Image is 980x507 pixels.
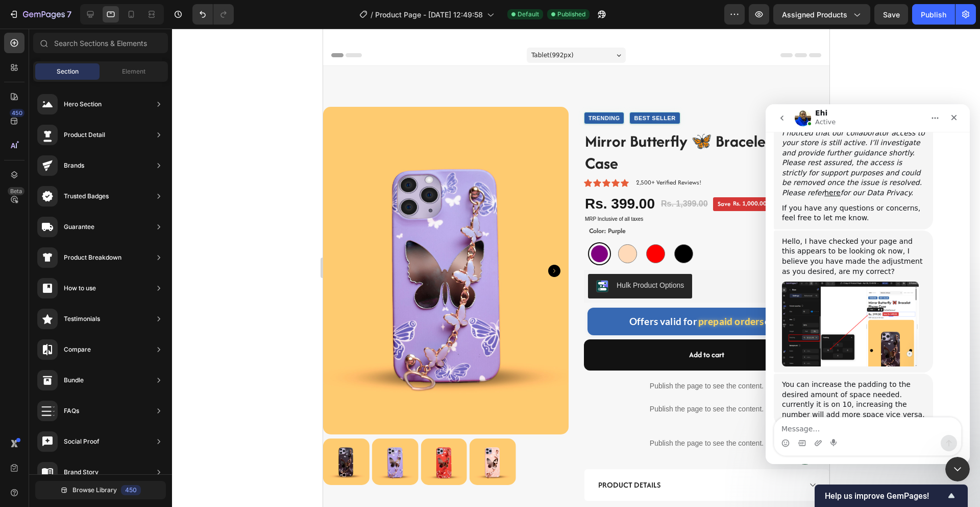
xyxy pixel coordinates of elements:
[261,165,333,186] div: Rs. 399.00
[265,195,304,210] legend: Color: Purple
[64,375,84,385] div: Bundle
[261,311,506,342] button: Add to cart
[275,450,337,463] p: PRODUCT DETAILS
[10,109,24,117] div: 450
[64,436,100,447] div: Social Proof
[773,4,870,25] button: Assigned Products
[921,9,946,20] div: Publish
[273,251,285,264] img: COfb5p7_lP4CEAE=.png
[64,314,100,324] div: Testimonials
[67,8,71,20] p: 7
[306,286,461,300] span: Offers valid for only
[874,4,908,25] button: Save
[57,67,79,76] span: Section
[265,245,369,270] button: Hulk Product Options
[122,67,145,76] span: Element
[261,375,506,386] p: Publish the page to see the content.
[64,406,79,416] div: FAQs
[64,467,99,477] div: Brand Story
[337,169,386,182] div: Rs. 1,399.00
[64,283,96,293] div: How to use
[393,170,409,181] div: Save
[64,130,105,140] div: Product Detail
[409,170,445,180] div: Rs. 1,000.00
[518,10,539,19] span: Default
[72,486,117,495] span: Browse Library
[825,491,945,501] span: Help us improve GemPages!
[64,222,94,232] div: Guarantee
[371,9,373,20] span: /
[33,33,168,53] input: Search Sections & Elements
[766,104,970,464] iframe: Intercom live chat
[261,186,506,195] h2: MRP Inclusive of all taxes
[64,99,102,109] div: Hero Section
[782,9,847,20] span: Assigned Products
[64,191,109,201] div: Trusted Badges
[293,251,361,262] div: Hulk Product Options
[261,409,506,420] p: Publish the page to see the content.
[375,9,483,20] span: Product Page - [DATE] 12:49:58
[912,4,955,25] button: Publish
[192,4,234,25] div: Undo/Redo
[121,485,141,495] div: 450
[323,29,829,507] iframe: Design area
[366,321,401,332] div: Add to cart
[883,10,900,19] span: Save
[945,457,970,481] iframe: Intercom live chat
[64,160,84,171] div: Brands
[375,287,441,298] span: prepaid orders
[64,252,121,263] div: Product Breakdown
[8,187,24,195] div: Beta
[64,344,91,355] div: Compare
[825,490,958,502] button: Show survey - Help us improve GemPages!
[35,481,166,499] button: Browse Library450
[261,352,506,363] p: Publish the page to see the content.
[557,10,585,19] span: Published
[4,4,76,25] button: 7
